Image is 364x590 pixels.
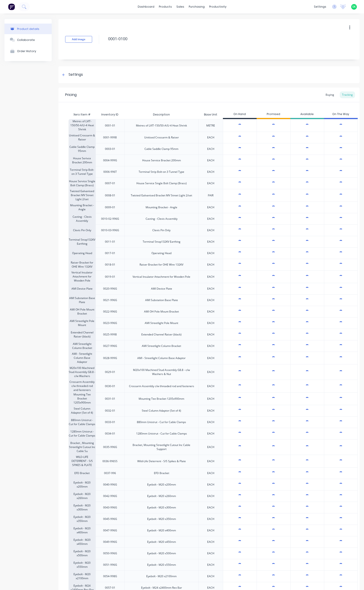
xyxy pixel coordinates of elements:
[147,483,176,487] div: Eyebolt - M20 x200mm
[103,170,117,174] div: 0006-996T
[174,3,186,10] div: sales
[207,471,214,475] div: EACH
[136,181,187,185] div: House Service Single Bolt Clamp (Brass)
[207,321,214,325] div: EACH
[69,294,95,306] div: AMI Substation Base Plate
[207,483,214,487] div: EACH
[207,147,214,151] div: EACH
[69,283,95,294] div: AMI Device Plate
[136,124,187,128] div: Metres of LVIT-150/50-A/U-4 Heat Shrink
[147,494,176,498] div: Eyebolt - M20 x260mm
[105,240,115,244] div: 0011-01
[105,181,115,185] div: 0007-01
[147,528,176,532] div: Eyebolt - M20 x400mm
[146,217,178,221] div: Casting - Clevis Assembly
[105,586,115,590] div: 0057-01
[142,158,181,162] div: House Service Bracket 200mm
[146,205,177,209] div: Mounting Bracket - Angle
[103,298,117,302] div: 0021-996G
[69,270,95,283] div: Vertical Insulator Attachment for Wooden Pole
[69,247,95,259] div: Operating Head
[103,135,117,140] div: 0001-999B
[144,135,179,140] div: Unitised Crossarm & Raiser
[105,397,115,401] div: 0031-01
[142,344,181,348] div: AMI Streetlight Column Bracket
[207,494,214,498] div: EACH
[69,548,95,559] div: Eyebolt - M20 x500mm
[105,147,115,151] div: 0003-01
[312,3,328,10] div: settings
[139,170,184,174] div: Terminal Strip Bolt-on 3 Tunnel Type
[207,251,214,255] div: EACH
[98,109,122,120] div: Inventory ID
[69,392,95,405] div: Mounting Tee Bracket 1205x900mm
[207,158,214,162] div: EACH
[69,439,95,455] div: Bracket , Mounting Streetlight Cutout Inc Cable Su
[69,72,83,78] div: Settings
[69,536,95,548] div: Eyebolt - M20 x450mm
[103,356,117,360] div: 0028-999G
[223,110,257,119] div: On Hand
[340,91,355,98] div: Tracking
[8,3,15,10] img: Factory
[200,109,221,120] div: Base Unit
[207,370,214,374] div: EACH
[105,275,115,279] div: 0019-01
[207,563,214,567] div: EACH
[136,432,187,436] div: 1280mm Unistrut - Cut for Cable Clamps
[69,490,95,502] div: Eyebolt - M20 x260mm
[105,384,115,388] div: 0030-01
[207,298,214,302] div: EACH
[69,467,95,479] div: EFD Bracket
[137,459,186,463] div: Wild-Life Deterrent - S/S Spikes & Plate
[144,147,178,151] div: Cable Saddle Clamp 95mm
[128,443,195,451] div: Bracket, Mounting Streetlight Cutout Inc Cable Support
[352,5,356,9] span: SK
[69,224,95,236] div: Clevis Pin Only
[69,213,95,224] div: Casting - Clevis Assembly
[137,356,186,360] div: AMI - Streetlight Column Base Adaptor
[186,3,207,10] div: purchasing
[145,298,178,302] div: AMI Substation Base Plate
[17,27,39,31] div: Product details
[105,370,115,374] div: 0029-01
[128,368,195,376] div: M20x100 Machined Stud Assembly G8.8 - c/w Washers & Nut
[103,563,117,567] div: 0051-996G
[207,333,214,337] div: EACH
[207,275,214,279] div: EACH
[4,45,52,57] button: Order History
[103,551,117,555] div: 0050-996G
[207,240,214,244] div: EACH
[101,228,119,232] div: 0010-03-996G
[206,124,215,128] div: METRE
[154,471,169,475] div: EFD Bracket
[103,574,117,578] div: 0054-998G
[207,217,214,221] div: EACH
[207,135,214,140] div: EACH
[69,329,95,340] div: Extended Channel Raiser (black)
[65,36,92,43] button: Add image
[131,193,192,197] div: Twisted Galvanised Bracket MV Street Light 2/set
[69,416,95,428] div: 880mm Unistrut - Cut for Cable Clamps
[69,513,95,525] div: Eyebolt - M20 x350mm
[103,310,117,314] div: 0022-996G
[69,110,95,119] div: Xero Item #
[69,236,95,247] div: Terminal Strap132KV Earthing
[17,38,35,42] div: Collaborate
[69,202,95,213] div: Mounting Bracket - Angle
[207,205,214,209] div: EACH
[207,517,214,521] div: EACH
[69,570,95,582] div: Eyebolt - M20 x2100mm
[207,574,214,578] div: EACH
[208,193,213,197] div: PAIR
[145,321,178,325] div: AMI Streetlight Pole Mount
[207,397,214,401] div: EACH
[69,352,95,364] div: AMI - Streetlight Column Base Adaptor
[151,251,171,255] div: Operating Head
[207,384,214,388] div: EACH
[129,384,194,388] div: Crossarm Assembly c/w threaded rod and fasteners
[142,409,181,413] div: Steel Column Adaptor (Set of 4)
[103,483,117,487] div: 0040-996G
[140,263,183,267] div: Raiser Bracket for OHE Wire 132KV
